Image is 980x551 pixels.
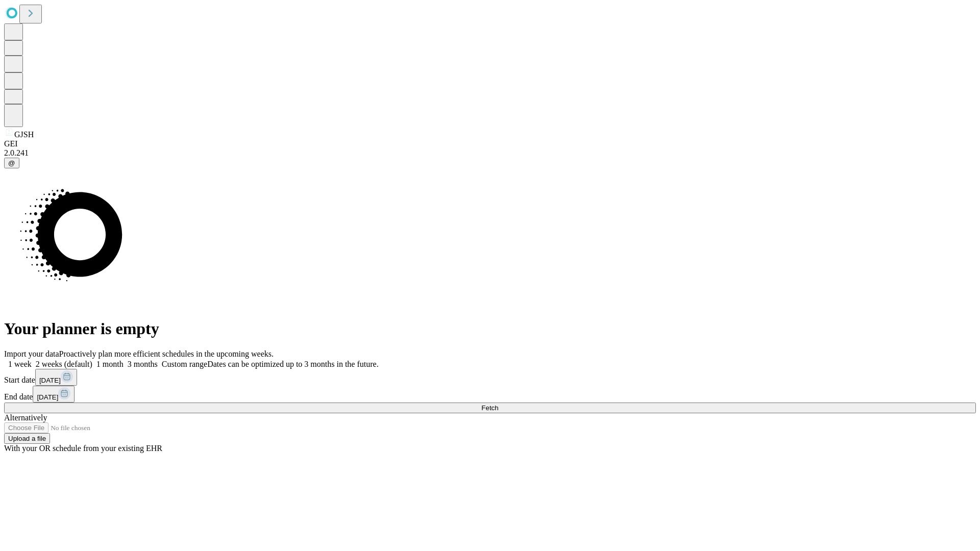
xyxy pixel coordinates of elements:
button: Upload a file [4,433,50,444]
button: Fetch [4,403,976,413]
button: @ [4,158,19,168]
span: [DATE] [37,393,58,401]
span: 2 weeks (default) [36,360,92,368]
button: [DATE] [33,386,75,403]
span: 3 months [128,360,158,368]
span: Custom range [162,360,207,368]
span: Import your data [4,349,59,358]
div: End date [4,386,976,403]
div: 2.0.241 [4,148,976,158]
span: GJSH [14,130,34,139]
span: Dates can be optimized up to 3 months in the future. [207,360,378,368]
span: Alternatively [4,413,47,422]
div: GEI [4,139,976,148]
span: [DATE] [39,377,61,384]
span: Fetch [481,404,498,412]
span: @ [8,159,15,167]
span: Proactively plan more efficient schedules in the upcoming weeks. [59,349,274,358]
span: With your OR schedule from your existing EHR [4,444,162,453]
button: [DATE] [35,369,77,386]
span: 1 week [8,360,32,368]
div: Start date [4,369,976,386]
span: 1 month [96,360,124,368]
h1: Your planner is empty [4,319,976,338]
